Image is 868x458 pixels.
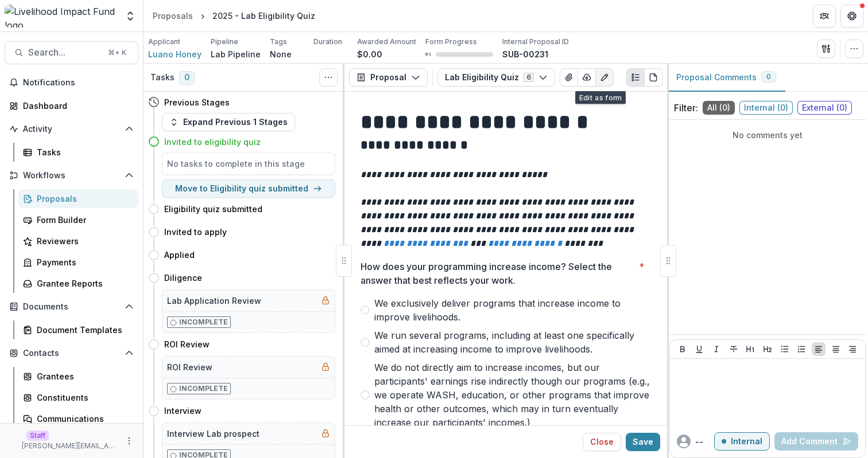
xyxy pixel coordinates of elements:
[150,73,175,83] h3: Tasks
[18,189,138,208] a: Proposals
[5,120,138,138] button: Open Activity
[164,405,201,417] h4: Interview
[5,73,138,92] button: Notifications
[714,432,770,451] button: Internal
[164,203,262,215] h4: Eligibility quiz submitted
[5,5,118,28] img: Livelihood Impact Fund logo
[676,342,689,356] button: Bold
[357,37,416,47] p: Awarded Amount
[703,101,735,115] span: All ( 0 )
[18,388,138,407] a: Constituents
[644,68,662,87] button: PDF view
[5,41,138,64] button: Search...
[212,10,315,22] div: 2025 - Lab Eligibility Quiz
[179,383,228,394] p: Incomplete
[357,48,382,60] p: $0.00
[739,101,793,115] span: Internal ( 0 )
[37,370,129,382] div: Grantees
[319,68,338,87] button: Toggle View Cancelled Tasks
[37,392,129,404] div: Constituents
[18,232,138,250] a: Reviewers
[812,342,826,356] button: Align Left
[674,101,698,115] p: Filter:
[18,409,138,428] a: Communications
[37,193,129,205] div: Proposals
[148,7,197,24] a: Proposals
[595,68,614,87] button: Edit as form
[37,235,129,247] div: Reviewers
[774,432,858,451] button: Add Comment
[795,342,808,356] button: Ordered List
[167,295,261,307] h5: Lab Application Review
[164,226,227,238] h4: Invited to apply
[18,274,138,293] a: Grantee Reports
[778,342,792,356] button: Bullet List
[37,146,129,158] div: Tasks
[710,342,723,356] button: Italicize
[761,342,774,356] button: Heading 2
[502,48,548,60] p: SUB-00231
[270,37,287,47] p: Tags
[361,260,634,287] p: How does your programming increase income? Select the answer that best reflects your work.
[626,433,660,451] button: Save
[829,342,843,356] button: Align Center
[5,96,138,115] a: Dashboard
[560,68,578,87] button: View Attached Files
[179,71,195,85] span: 0
[23,78,134,88] span: Notifications
[766,73,771,81] span: 0
[846,342,859,356] button: Align Right
[743,342,757,356] button: Heading 1
[37,277,129,289] div: Grantee Reports
[840,5,863,28] button: Get Help
[37,214,129,226] div: Form Builder
[22,441,118,451] p: [PERSON_NAME][EMAIL_ADDRESS][DOMAIN_NAME]
[18,320,138,339] a: Document Templates
[583,433,621,451] button: Close
[26,430,49,441] p: Staff
[23,124,120,134] span: Activity
[23,349,120,358] span: Contacts
[731,437,762,447] p: Internal
[437,68,555,87] button: Lab Eligibility Quiz6
[37,256,129,268] div: Payments
[23,100,129,112] div: Dashboard
[797,101,852,115] span: External ( 0 )
[677,434,691,448] svg: avatar
[374,361,651,429] span: We do not directly aim to increase incomes, but our participants' earnings rise indirectly though...
[23,302,120,312] span: Documents
[349,68,428,87] button: Proposal
[164,272,202,284] h4: Diligence
[167,158,330,170] h5: No tasks to complete in this stage
[692,342,706,356] button: Underline
[5,344,138,362] button: Open Contacts
[667,64,785,92] button: Proposal Comments
[37,324,129,336] div: Document Templates
[270,48,292,60] p: None
[425,50,431,58] p: 0 %
[122,434,136,448] button: More
[148,48,201,60] a: Luano Honey
[122,5,138,28] button: Open entity switcher
[695,436,703,448] p: --
[23,171,120,181] span: Workflows
[179,317,228,327] p: Incomplete
[313,37,342,47] p: Duration
[425,37,477,47] p: Form Progress
[18,367,138,386] a: Grantees
[502,37,569,47] p: Internal Proposal ID
[164,96,230,108] h4: Previous Stages
[5,297,138,316] button: Open Documents
[167,428,259,440] h5: Interview Lab prospect
[18,210,138,229] a: Form Builder
[167,361,212,373] h5: ROI Review
[18,253,138,272] a: Payments
[374,296,651,324] span: We exclusively deliver programs that increase income to improve livelihoods.
[727,342,741,356] button: Strike
[153,10,193,22] div: Proposals
[37,413,129,425] div: Communications
[164,249,195,261] h4: Applied
[813,5,836,28] button: Partners
[148,7,320,24] nav: breadcrumb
